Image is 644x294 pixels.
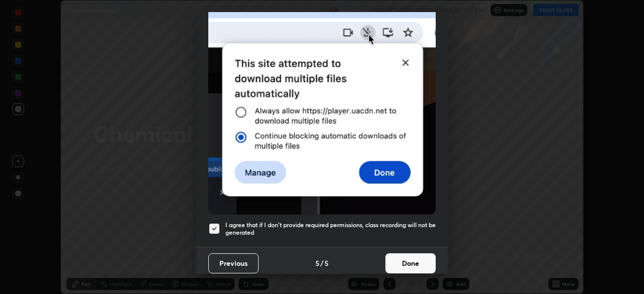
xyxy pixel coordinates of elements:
button: Done [385,253,436,273]
h4: 5 [325,258,329,268]
h4: / [320,258,324,268]
button: Previous [208,253,259,273]
h4: 5 [315,258,319,268]
h5: I agree that if I don't provide required permissions, class recording will not be generated [225,221,436,237]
